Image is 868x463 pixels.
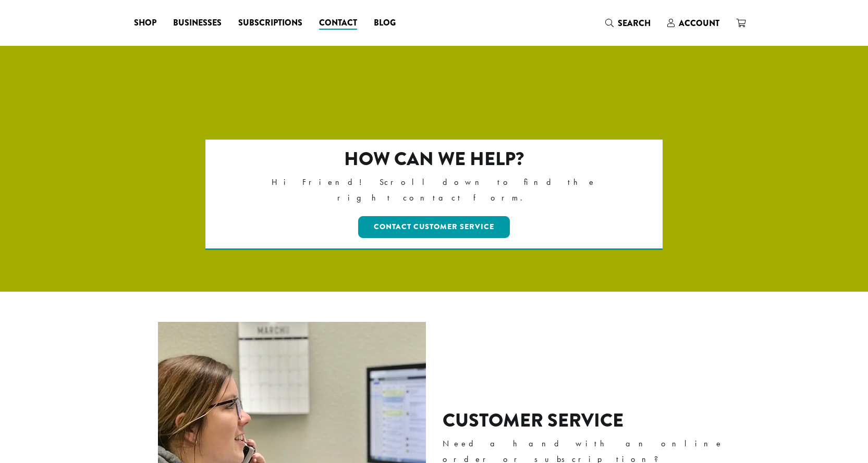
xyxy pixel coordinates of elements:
[311,15,365,31] a: Contact
[319,17,357,30] span: Contact
[238,17,302,30] span: Subscriptions
[358,216,510,238] a: Contact Customer Service
[250,148,618,170] h2: How can we help?
[597,15,659,32] a: Search
[250,174,618,206] p: Hi Friend! Scroll down to find the right contact form.
[365,15,404,31] a: Blog
[230,15,311,31] a: Subscriptions
[134,17,156,30] span: Shop
[126,15,165,31] a: Shop
[173,17,222,30] span: Businesses
[165,15,230,31] a: Businesses
[618,17,651,29] span: Search
[374,17,396,30] span: Blog
[679,17,719,29] span: Account
[443,409,739,432] h2: Customer Service
[659,15,728,32] a: Account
